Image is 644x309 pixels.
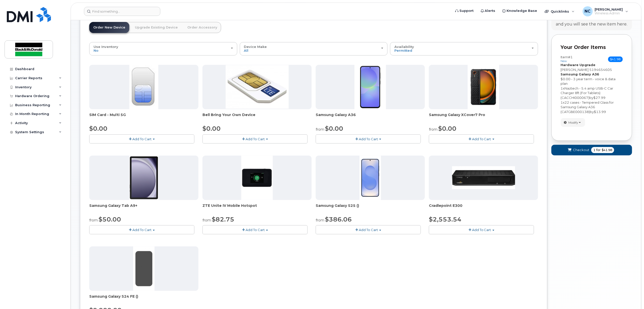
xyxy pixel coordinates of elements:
span: 1 [593,148,595,152]
div: x by [561,86,623,100]
span: Knowledge Base [507,8,537,13]
button: Add To Cart [202,134,308,143]
span: $13.99 [594,110,606,114]
div: Cradlepoint E300 [429,203,538,213]
span: Add To Cart [472,137,491,141]
span: 5194654605 [590,68,612,72]
span: $0.00 [438,125,456,132]
a: Upgrade Existing Device [131,22,182,33]
span: Add To Cart [132,228,152,232]
button: Add To Cart [429,134,534,143]
small: from [316,218,324,222]
span: Add To Cart [246,137,265,141]
div: Samsung Galaxy XCover7 Pro [429,112,538,122]
span: [PERSON_NAME] [595,7,623,11]
div: x by [561,100,623,114]
span: #1 [568,55,573,59]
input: Find something... [84,7,160,16]
small: from [89,218,98,222]
div: Quicklinks [541,6,578,16]
button: Add To Cart [89,225,194,234]
span: 1 [561,100,563,104]
div: $0.00 - 3 year term - voice & data plan [561,77,623,86]
span: Naztech - 5.4 amp USB-C Car Charger 8ft (For Tablets) (CACCHI000067) [561,86,613,100]
div: Samsung Galaxy A36 [316,112,425,122]
span: 22 cases - Tempered Glass for Samsung Galaxy A36 (CATGBE000138) [561,100,614,114]
div: Nola Cressman [579,6,632,16]
div: Samsung Galaxy S24 FE () [89,294,198,304]
span: Add To Cart [472,228,491,232]
span: $0.00 [325,125,343,132]
strong: Samsung Galaxy A36 [561,72,599,76]
span: Add To Cart [132,137,152,141]
span: Alerts [485,8,495,13]
span: $27.99 [594,96,606,100]
span: 1 [561,86,563,90]
div: Samsung Galaxy Tab A9+ [89,203,198,213]
small: from [316,127,324,132]
span: Use Inventory [94,45,118,49]
img: phone23884.JPG [129,156,158,200]
span: $41.98 [602,148,612,152]
span: Wireless Admin [595,11,623,15]
span: [PERSON_NAME] [561,68,589,72]
img: phone23975.JPG [133,246,155,291]
img: phone23700.JPG [452,166,515,189]
span: All [244,48,249,52]
span: NC [585,8,591,14]
img: phone23817.JPG [360,156,381,200]
span: $2,553.54 [429,216,461,223]
img: phone23268.JPG [241,156,273,200]
span: $0.00 [89,125,107,132]
span: No [94,48,98,52]
span: $82.75 [212,216,234,223]
span: $50.00 [99,216,121,223]
small: from [202,218,211,222]
span: Checkout [573,148,589,152]
button: Add To Cart [202,225,308,234]
a: Alerts [477,6,499,16]
span: Add To Cart [246,228,265,232]
small: from [429,127,437,132]
button: Checkout 1 for $41.98 [551,145,632,155]
small: new [561,59,567,63]
div: Samsung Galaxy S25 () [316,203,425,213]
span: $386.06 [325,216,352,223]
h3: Item [561,55,573,63]
span: Availability [394,45,414,49]
img: phone23886.JPG [355,65,386,109]
p: Your Order Items [561,44,623,51]
div: Bell Bring Your Own Device [202,112,312,122]
button: Modify [561,118,585,127]
strong: Hardware Upgrade [561,63,596,67]
span: Modify [569,120,578,125]
a: Support [452,6,477,16]
span: Device Make [244,45,267,49]
span: for [595,148,602,152]
div: ZTE Unite IV Mobile Hotspot [202,203,312,213]
span: $0.00 [202,125,221,132]
span: $41.98 [608,57,623,62]
button: Use Inventory No [89,42,237,55]
span: Permitted [394,48,412,52]
button: Add To Cart [316,225,421,234]
a: Order Accessory [183,22,221,33]
img: phone23879.JPG [468,65,500,109]
a: Order New Device [89,22,129,33]
div: Choose product from the left side and you will see the new item here. [556,16,628,27]
span: Support [459,8,474,13]
span: Add To Cart [359,228,378,232]
div: SIM Card - Multi 5G [89,112,198,122]
button: Add To Cart [89,134,194,143]
a: Knowledge Base [499,6,541,16]
button: Device Make All [240,42,388,55]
